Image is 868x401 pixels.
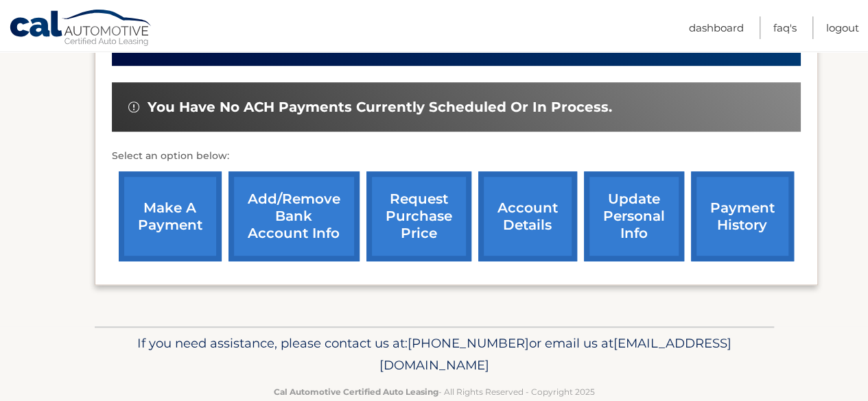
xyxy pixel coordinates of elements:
a: Dashboard [689,16,744,39]
p: Select an option below: [112,148,801,165]
a: account details [478,171,577,261]
p: - All Rights Reserved - Copyright 2025 [104,385,765,399]
a: Add/Remove bank account info [228,171,360,261]
strong: Cal Automotive Certified Auto Leasing [274,387,438,397]
a: make a payment [119,171,222,261]
a: request purchase price [366,171,471,261]
a: update personal info [584,171,684,261]
span: [EMAIL_ADDRESS][DOMAIN_NAME] [379,335,731,373]
span: You have no ACH payments currently scheduled or in process. [148,99,612,116]
img: alert-white.svg [128,101,139,112]
a: Logout [826,16,859,39]
a: payment history [691,171,794,261]
a: FAQ's [773,16,797,39]
p: If you need assistance, please contact us at: or email us at [104,332,765,376]
span: [PHONE_NUMBER] [408,335,529,351]
a: Cal Automotive [9,9,153,49]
